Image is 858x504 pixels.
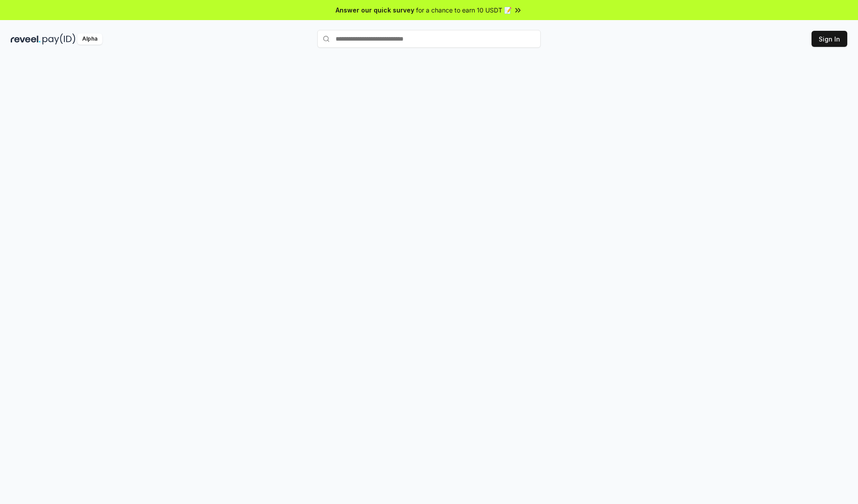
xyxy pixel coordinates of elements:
img: reveel_dark [11,33,41,45]
span: Answer our quick survey [336,5,414,15]
button: Sign In [812,31,847,47]
div: Alpha [77,33,102,45]
img: pay_id [42,33,76,45]
span: for a chance to earn 10 USDT 📝 [416,5,512,15]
